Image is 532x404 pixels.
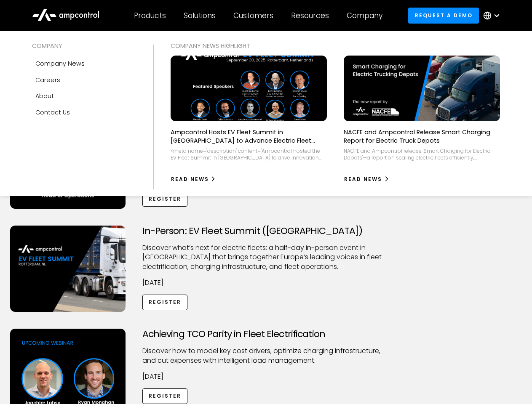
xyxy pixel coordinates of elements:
div: Company [347,11,382,20]
div: COMPANY NEWS Highlight [171,41,500,50]
h3: Achieving TCO Parity in Fleet Electrification [142,329,390,340]
div: Products [134,11,166,20]
a: Register [142,295,188,310]
div: Careers [35,75,60,85]
div: Solutions [184,11,216,20]
a: Contact Us [32,104,136,120]
a: Register [142,191,188,207]
p: Discover how to model key cost drivers, optimize charging infrastructure, and cut expenses with i... [142,346,390,365]
div: Contact Us [35,108,70,117]
p: Ampcontrol Hosts EV Fleet Summit in [GEOGRAPHIC_DATA] to Advance Electric Fleet Management in [GE... [171,128,327,145]
div: NACFE and Ampcontrol release 'Smart Charging for Electric Depots'—a report on scaling electric fl... [344,148,500,161]
a: Careers [32,72,136,88]
p: [DATE] [142,372,390,381]
div: Customers [233,11,273,20]
a: Company news [32,56,136,72]
div: Company news [35,59,85,68]
div: Resources [291,11,329,20]
p: NACFE and Ampcontrol Release Smart Charging Report for Electric Truck Depots [344,128,500,145]
a: Read News [171,173,217,186]
h3: In-Person: EV Fleet Summit ([GEOGRAPHIC_DATA]) [142,226,390,237]
div: Read News [344,175,382,183]
p: ​Discover what’s next for electric fleets: a half-day in-person event in [GEOGRAPHIC_DATA] that b... [142,243,390,271]
div: Read News [171,175,209,183]
a: Request a demo [408,8,479,23]
div: About [35,91,54,101]
a: About [32,88,136,104]
p: [DATE] [142,278,390,287]
a: Read News [344,173,390,186]
a: Register [142,388,188,404]
div: <meta name="description" content="Ampcontrol hosted the EV Fleet Summit in [GEOGRAPHIC_DATA] to d... [171,148,327,161]
div: COMPANY [32,41,136,50]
